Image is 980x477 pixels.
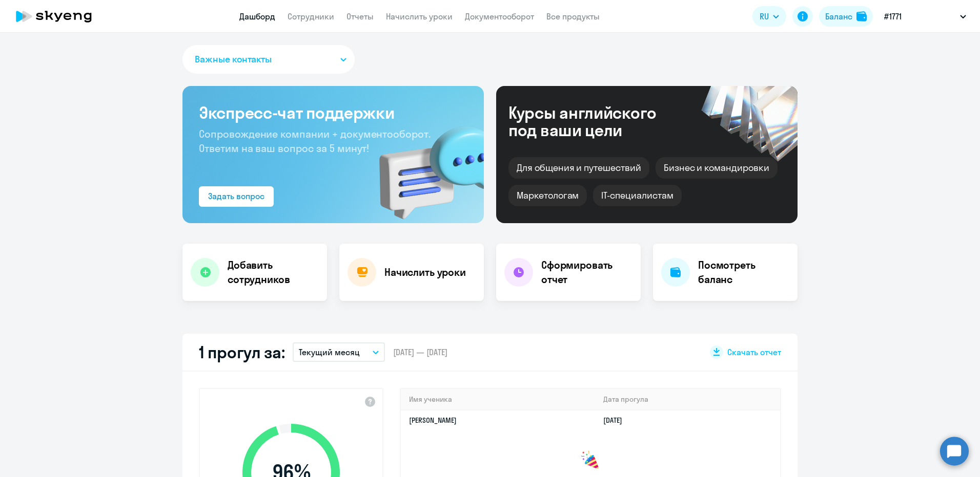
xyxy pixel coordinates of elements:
span: Скачать отчет [727,346,781,358]
span: [DATE] — [DATE] [393,346,447,358]
div: Задать вопрос [208,190,264,202]
button: Важные контакты [182,45,355,74]
a: Документооборот [465,11,534,21]
div: Маркетологам [508,185,587,206]
a: Сотрудники [288,11,334,21]
div: IT-специалистам [593,185,681,206]
a: Начислить уроки [386,11,453,21]
button: Балансbalance [819,6,873,27]
button: RU [752,6,786,27]
p: #1771 [884,10,902,23]
button: Текущий месяц [293,342,385,362]
img: balance [856,11,867,21]
h2: 1 прогул за: [199,342,284,362]
p: Текущий месяц [299,346,360,358]
h4: Посмотреть баланс [698,258,789,287]
button: #1771 [879,4,971,29]
div: Бизнес и командировки [656,157,778,179]
a: Все продукты [546,11,600,21]
h4: Добавить сотрудников [228,258,319,287]
span: Важные контакты [195,53,272,66]
h4: Сформировать отчет [541,258,632,287]
img: congrats [580,450,601,471]
div: Баланс [825,10,852,23]
a: Дашборд [239,11,275,21]
th: Имя ученика [401,389,595,410]
h3: Экспресс-чат поддержки [199,102,467,123]
button: Задать вопрос [199,186,274,207]
th: Дата прогула [595,389,780,410]
div: Курсы английского под ваши цели [508,104,684,139]
span: Сопровождение компании + документооборот. Ответим на ваш вопрос за 5 минут! [199,127,431,155]
a: [PERSON_NAME] [409,416,457,425]
a: [DATE] [603,416,630,425]
h4: Начислить уроки [384,265,466,279]
a: Отчеты [346,11,374,21]
span: RU [760,10,769,23]
div: Для общения и путешествий [508,157,649,179]
img: bg-img [364,108,484,223]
